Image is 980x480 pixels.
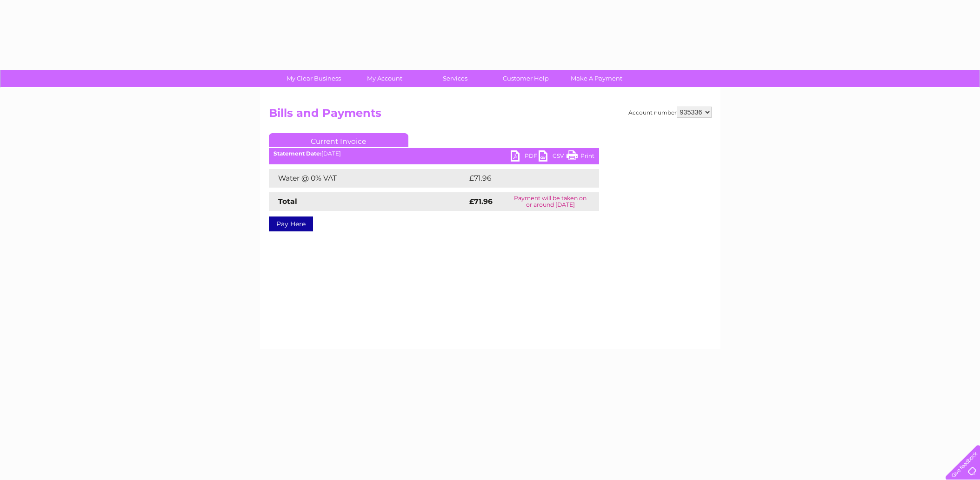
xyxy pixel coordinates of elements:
h2: Bills and Payments [269,107,712,124]
strong: £71.96 [469,197,493,206]
a: Pay Here [269,216,313,231]
a: My Clear Business [275,70,352,87]
div: Account number [628,107,712,118]
td: Payment will be taken on or around [DATE] [502,192,599,211]
td: Water @ 0% VAT [269,169,467,188]
b: Statement Date: [273,150,321,157]
a: Make A Payment [558,70,635,87]
a: CSV [539,150,567,164]
strong: Total [278,197,297,206]
div: [DATE] [269,150,599,157]
a: Services [417,70,493,87]
a: My Account [346,70,423,87]
a: Current Invoice [269,133,408,147]
a: Customer Help [487,70,564,87]
td: £71.96 [467,169,580,188]
a: Print [567,150,594,164]
a: PDF [511,150,539,164]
